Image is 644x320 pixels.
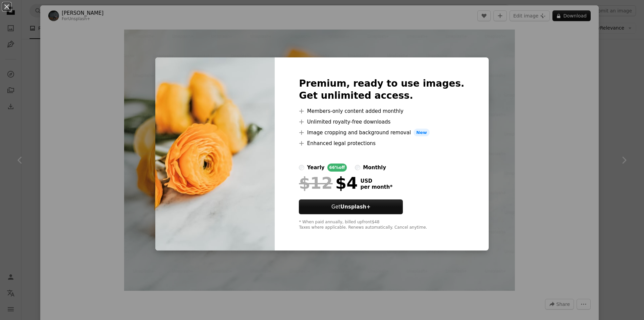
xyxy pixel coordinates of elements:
[299,118,464,126] li: Unlimited royalty-free downloads
[327,164,347,172] div: 66% off
[299,199,403,214] button: GetUnsplash+
[299,139,464,147] li: Enhanced legal protections
[299,174,358,192] div: $4
[299,220,464,230] div: * When paid annually, billed upfront $48 Taxes where applicable. Renews automatically. Cancel any...
[299,78,464,102] h2: Premium, ready to use images. Get unlimited access.
[155,57,275,251] img: premium_photo-1676009619407-18a5121f9687
[307,164,324,172] div: yearly
[299,165,304,170] input: yearly66%off
[414,129,430,137] span: New
[299,174,332,192] span: $12
[340,204,371,210] strong: Unsplash+
[299,107,464,115] li: Members-only content added monthly
[355,165,360,170] input: monthly
[360,184,392,190] span: per month *
[299,129,464,137] li: Image cropping and background removal
[363,164,386,172] div: monthly
[360,178,392,184] span: USD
